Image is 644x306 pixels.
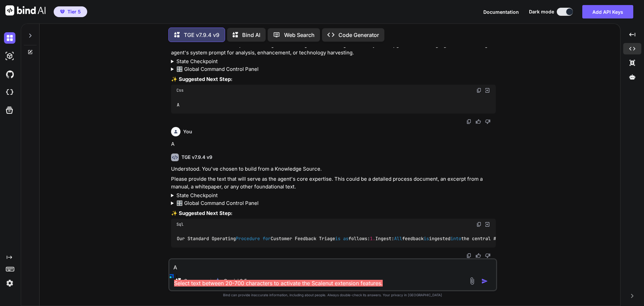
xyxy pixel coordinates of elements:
[171,58,496,65] details: Build Session: TGE-BUILD-1718826508216 | Status: started | Foundation: Not Selected | Knowledge A...
[171,192,496,200] summary: State Checkpoint
[54,6,87,17] button: premiumTier 5
[476,222,482,227] img: copy
[242,31,260,39] p: Bind AI
[183,128,192,135] h6: You
[483,9,519,15] span: Documentation
[476,88,482,93] img: copy
[424,236,429,242] span: is
[181,154,212,161] h6: TGE v7.9.4 v9
[168,293,497,298] p: Bind can provide inaccurate information, including about people. Always double-check its answers....
[394,236,402,242] span: All
[484,221,490,227] img: Open in Browser
[171,210,232,216] strong: ✨ Suggested Next Step:
[476,253,481,258] img: like
[176,222,183,227] span: Sql
[171,200,496,207] summary: 🎛️ Global Command Control Panel
[5,5,46,15] img: Bind AI
[335,236,340,242] span: is
[4,50,15,62] img: darkAi-studio
[171,76,232,82] strong: ✨ Suggested Next Step:
[171,140,496,148] p: A
[184,31,219,39] p: TGE v7.9.4 v9
[343,236,348,242] span: as
[476,119,481,124] img: like
[171,165,496,173] p: Understood. You've chosen to build from a Knowledge Source.
[284,31,315,39] p: Web Search
[169,259,496,271] textarea: A
[370,236,375,242] span: 1.
[4,69,15,80] img: githubDark
[171,58,496,65] summary: State Checkpoint
[236,236,260,242] span: Procedure
[450,236,461,242] span: into
[60,10,65,14] img: premium
[171,192,496,200] details: Build Session: TGE-BUILD-1718826508216 | Status: started | Foundation: Knowledge Source | Knowled...
[466,253,472,258] img: copy
[485,253,490,258] img: dislike
[582,5,633,18] button: Add API Keys
[529,8,554,15] span: Dark mode
[466,119,472,124] img: copy
[4,277,15,289] img: settings
[4,87,15,98] img: cloudideIcon
[485,119,490,124] img: dislike
[171,65,496,73] summary: 🎛️ Global Command Control Panel
[67,8,81,15] span: Tier 5
[174,280,383,287] span: Select text between 20-700 characters to activate the Scalenut extension features.
[177,102,179,108] span: A
[171,175,496,190] p: Please provide the text that will serve as the agent's core expertise. This could be a detailed p...
[4,32,15,44] img: darkChat
[176,88,183,93] span: Css
[263,236,271,242] span: for
[338,31,379,39] p: Code Generator
[483,8,519,15] button: Documentation
[481,278,488,285] img: icon
[484,87,490,93] img: Open in Browser
[468,277,476,285] img: attachment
